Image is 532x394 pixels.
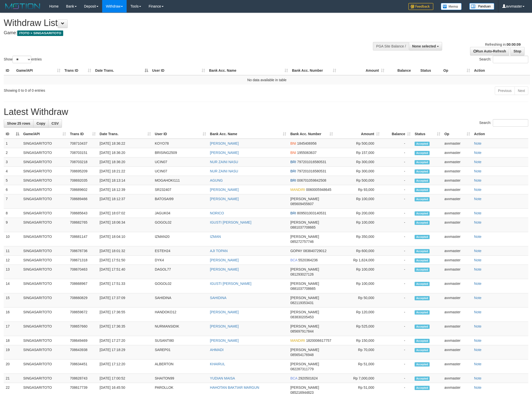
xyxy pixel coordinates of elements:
td: [DATE] 17:27:20 [98,336,153,345]
td: 2 [4,148,21,157]
th: Game/API: activate to sort column ascending [21,129,68,139]
td: IZMAN20 [153,232,208,246]
span: Accepted [415,296,430,300]
span: Copy [36,121,45,125]
span: [PERSON_NAME] [290,235,319,239]
span: ITOTO > SINGASARITOTO [17,30,63,36]
a: Note [474,386,482,390]
label: Search: [479,119,528,127]
a: SAHIDINA [210,296,227,300]
td: 708689602 [68,185,98,194]
a: NORICO [210,211,224,215]
h1: Latest Withdraw [4,107,528,117]
td: SINGASARITOTO [21,308,68,322]
td: - [382,256,413,265]
th: Bank Acc. Number: activate to sort column ascending [288,129,335,139]
th: Trans ID: activate to sort column ascending [62,66,93,75]
td: Rp 100,000 [335,218,382,232]
td: - [382,279,413,293]
span: Copy 1845406956 to clipboard [297,141,317,145]
img: Button%20Memo.svg [441,3,462,10]
button: None selected [409,42,442,50]
td: [DATE] 17:51:40 [98,265,153,279]
img: MOTION_logo.png [4,2,42,10]
td: Rp 100,000 [335,194,382,209]
td: 708692035 [68,176,98,185]
td: 708681147 [68,232,98,246]
th: ID [4,66,14,75]
span: Copy 0060005948645 to clipboard [306,188,331,192]
td: 16 [4,308,21,322]
td: SINGASARITOTO [21,246,68,256]
span: Copy 083840729012 to clipboard [303,249,326,253]
td: [DATE] 17:51:33 [98,279,153,293]
label: Search: [479,56,528,63]
td: - [382,185,413,194]
td: 708670463 [68,265,98,279]
td: BRISING2509 [153,148,208,157]
td: SINGASARITOTO [21,279,68,293]
span: BRI [290,160,296,164]
th: ID: activate to sort column descending [4,129,21,139]
td: avvmaster [442,293,472,308]
td: 708682765 [68,218,98,232]
td: - [382,308,413,322]
span: BNI [290,151,296,155]
td: DAGOL77 [153,265,208,279]
th: Op: activate to sort column ascending [441,66,472,75]
a: Note [474,197,482,201]
td: [DATE] 18:13:14 [98,176,153,185]
td: Rp 600,000 [335,246,382,256]
th: Game/API: activate to sort column ascending [14,66,62,75]
td: avvmaster [442,194,472,209]
span: Copy 5520364236 to clipboard [298,258,318,262]
th: Date Trans.: activate to sort column descending [93,66,150,75]
a: Note [474,310,482,314]
span: Show 25 rows [7,121,30,125]
td: avvmaster [442,336,472,345]
a: AJI TOPAN [210,249,228,253]
td: Rp 150,000 [335,336,382,345]
div: Showing 0 to 0 of 0 entries [4,86,218,93]
a: Next [515,86,528,95]
td: Rp 500,000 [335,139,382,148]
span: Accepted [415,258,430,263]
th: Op: activate to sort column ascending [442,129,472,139]
span: Accepted [415,221,430,225]
td: SINGASARITOTO [21,157,68,167]
span: Copy 082119353431 to clipboard [290,301,313,305]
a: IGUSTI [PERSON_NAME] [210,282,252,286]
td: - [382,293,413,308]
td: 708689466 [68,194,98,209]
td: BATOSAI99 [153,194,208,209]
a: [PERSON_NAME] [210,151,239,155]
td: [DATE] 17:37:09 [98,293,153,308]
td: ESTEH24 [153,246,208,256]
td: 708657660 [68,322,98,336]
a: Note [474,348,482,352]
a: Show 25 rows [4,119,33,128]
a: NUR ZAINI NASU [210,169,238,173]
td: SINGASARITOTO [21,148,68,157]
a: Note [474,211,482,215]
td: 1 [4,139,21,148]
div: PGA Site Balance / [373,42,409,50]
a: CSV [48,119,62,128]
td: SR232407 [153,185,208,194]
th: Bank Acc. Name: activate to sort column ascending [208,129,288,139]
th: Trans ID: activate to sort column ascending [68,129,98,139]
td: Rp 100,000 [335,265,382,279]
td: - [382,336,413,345]
td: avvmaster [442,167,472,176]
td: 708659672 [68,308,98,322]
td: - [382,148,413,157]
span: Copy 797201016580531 to clipboard [297,169,326,173]
td: SINGASARITOTO [21,232,68,246]
td: avvmaster [442,246,472,256]
td: avvmaster [442,279,472,293]
span: [PERSON_NAME] [290,267,319,271]
td: MOGAHOKI111 [153,176,208,185]
td: avvmaster [442,308,472,322]
a: Note [474,188,482,192]
td: SINGASARITOTO [21,167,68,176]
